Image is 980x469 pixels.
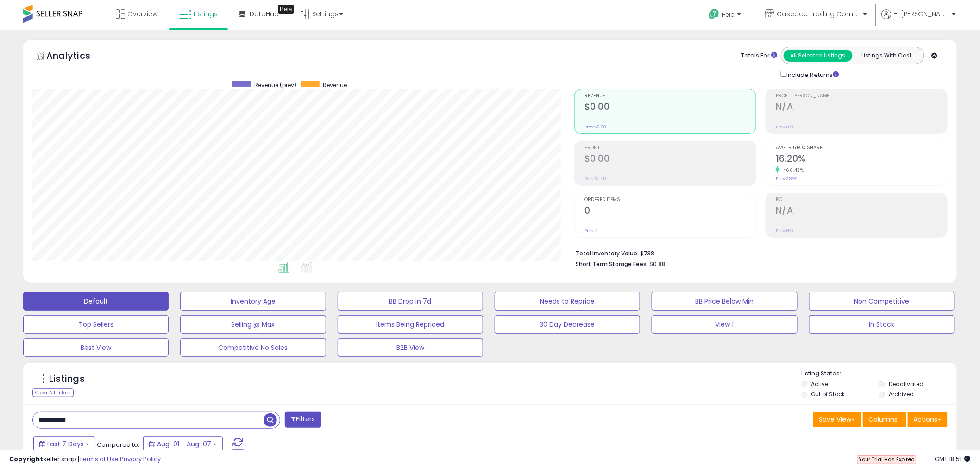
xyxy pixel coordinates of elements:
div: Include Returns [774,69,850,80]
small: Prev: N/A [776,228,794,234]
a: Help [701,1,750,30]
button: Selling @ Max [180,315,326,334]
label: Archived [889,390,914,398]
span: Profit [PERSON_NAME] [776,94,947,99]
span: Cascade Trading Company [777,9,861,19]
div: Tooltip anchor [278,5,294,14]
span: 2025-08-15 18:51 GMT [935,455,971,463]
button: Best View [23,338,169,357]
b: Total Inventory Value: [576,249,639,257]
small: Prev: N/A [776,124,794,130]
span: Listings [194,9,218,19]
a: Terms of Use [79,455,119,463]
span: DataHub [250,9,279,19]
label: Deactivated [889,380,923,388]
span: Ordered Items [584,197,756,203]
h2: $0.00 [584,153,756,166]
button: Default [23,292,169,311]
button: Top Sellers [23,315,169,334]
small: Prev: $0.00 [584,124,606,130]
span: Revenue [323,81,347,89]
span: Overview [127,9,157,19]
h2: 0 [584,205,756,218]
small: Prev: $0.00 [584,176,606,182]
div: Totals For [741,51,778,60]
button: Listings With Cost [852,50,921,62]
button: B2B View [338,338,483,357]
span: Revenue [584,94,756,99]
strong: Copyright [9,455,43,463]
button: All Selected Listings [784,50,853,62]
label: Active [811,380,829,388]
button: View 1 [652,315,797,334]
small: Prev: 2.86% [776,176,797,182]
a: Privacy Policy [120,455,161,463]
button: Filters [285,412,321,428]
button: BB Drop in 7d [338,292,483,311]
button: Competitive No Sales [180,338,326,357]
p: Listing States: [802,369,957,378]
span: Last 7 Days [47,439,84,449]
span: ROI [776,197,947,203]
span: Your Trial Has Expired [859,456,915,463]
button: Aug-01 - Aug-07 [143,436,223,452]
h5: Listings [49,373,85,386]
b: Short Term Storage Fees: [576,260,648,268]
small: 466.43% [780,167,804,174]
label: Out of Stock [811,390,845,398]
button: Columns [863,412,906,427]
span: Aug-01 - Aug-07 [157,439,211,449]
i: Get Help [708,8,720,20]
h2: N/A [776,101,947,114]
button: Items Being Repriced [338,315,483,334]
span: Revenue (prev) [254,81,296,89]
button: Actions [908,412,948,427]
button: Needs to Reprice [495,292,640,311]
span: Hi [PERSON_NAME] [894,9,949,19]
span: Avg. Buybox Share [776,146,947,151]
h5: Analytics [46,49,108,64]
h2: 16.20% [776,153,947,166]
button: Save View [813,412,861,427]
span: Profit [584,146,756,151]
div: seller snap | | [9,455,161,464]
button: Last 7 Days [33,436,95,452]
button: In Stock [809,315,955,334]
button: Inventory Age [180,292,326,311]
button: BB Price Below Min [652,292,797,311]
span: Columns [869,415,898,424]
small: Prev: 0 [584,228,597,234]
a: Hi [PERSON_NAME] [882,9,956,30]
h2: N/A [776,205,947,218]
span: Help [722,11,735,19]
button: Non Competitive [809,292,955,311]
button: 30 Day Decrease [495,315,640,334]
h2: $0.00 [584,101,756,114]
span: Compared to: [97,440,139,449]
li: $738 [576,247,941,258]
span: $0.88 [649,260,666,268]
div: Clear All Filters [32,388,74,397]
